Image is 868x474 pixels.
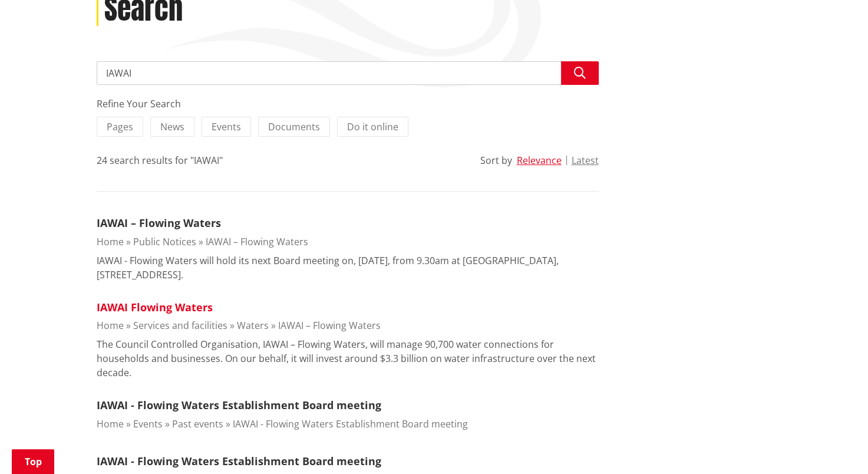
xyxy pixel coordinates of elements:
[97,153,223,167] div: 24 search results for "IAWAI"
[107,120,133,133] span: Pages
[97,235,124,248] a: Home
[278,319,381,332] a: IAWAI – Flowing Waters
[133,235,196,248] a: Public Notices
[517,155,562,166] button: Relevance
[347,120,398,133] span: Do it online
[206,235,308,248] a: IAWAI – Flowing Waters
[97,398,381,412] a: IAWAI - Flowing Waters Establishment Board meeting
[172,417,223,430] a: Past events
[233,417,468,430] a: IAWAI - Flowing Waters Establishment Board meeting
[237,319,269,332] a: Waters
[133,417,163,430] a: Events
[480,153,512,167] div: Sort by
[97,454,381,468] a: IAWAI - Flowing Waters Establishment Board meeting
[268,120,320,133] span: Documents
[97,254,599,282] p: IAWAI - Flowing Waters will hold its next Board meeting on, [DATE], from 9.30am at [GEOGRAPHIC_DA...
[212,120,241,133] span: Events
[97,300,213,314] a: IAWAI Flowing Waters
[97,337,599,380] p: The Council Controlled Organisation, IAWAI – Flowing Waters, will manage 90,700 water connections...
[97,216,221,230] a: IAWAI – Flowing Waters
[97,97,599,111] div: Refine Your Search
[814,424,856,467] iframe: Messenger Launcher
[133,319,227,332] a: Services and facilities
[160,120,184,133] span: News
[97,319,124,332] a: Home
[572,155,599,166] button: Latest
[97,417,124,430] a: Home
[97,61,599,85] input: Search input
[12,449,54,474] a: Top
